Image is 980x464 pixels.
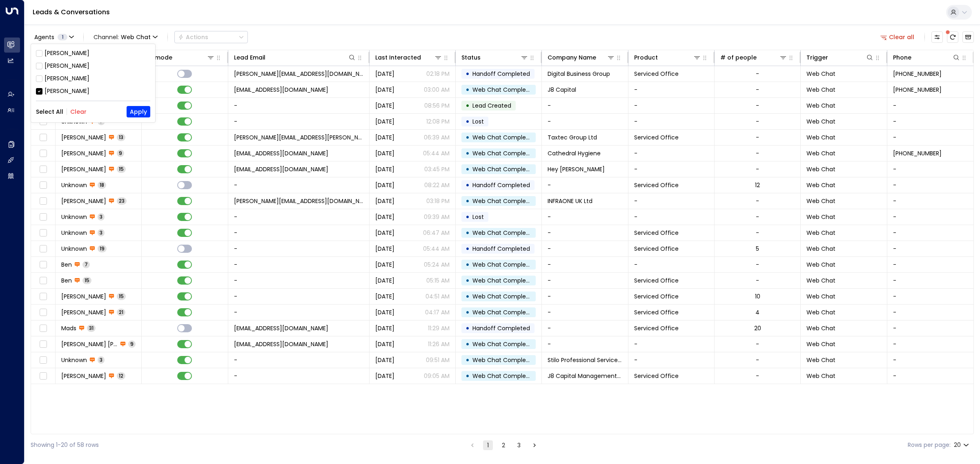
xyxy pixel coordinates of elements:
button: Clear [70,108,87,115]
div: [PERSON_NAME] [36,62,150,70]
div: [PERSON_NAME] [36,74,150,83]
div: [PERSON_NAME] [45,49,89,57]
div: [PERSON_NAME] [45,74,89,83]
div: [PERSON_NAME] [36,49,150,57]
button: Select All [36,108,63,115]
div: [PERSON_NAME] [45,62,89,70]
button: Apply [127,106,150,117]
div: [PERSON_NAME] [36,87,150,95]
div: [PERSON_NAME] [45,87,89,95]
